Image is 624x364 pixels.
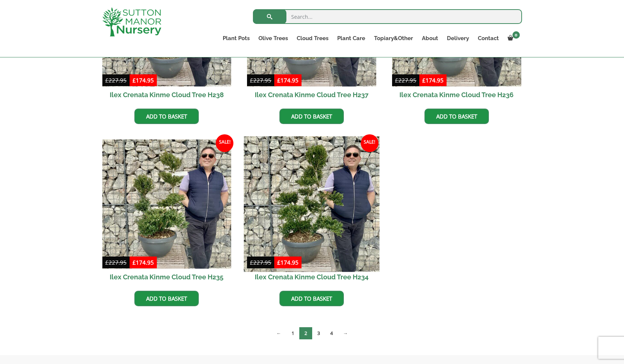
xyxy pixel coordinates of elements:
[133,77,154,84] bdi: 174.95
[370,33,417,43] a: Topiary&Other
[247,269,376,285] h2: Ilex Crenata Kinme Cloud Tree H234
[105,77,127,84] bdi: 227.95
[422,77,426,84] span: £
[473,33,503,43] a: Contact
[338,327,353,339] a: →
[102,139,232,285] a: Sale! Ilex Crenata Kinme Cloud Tree H235
[277,77,281,84] span: £
[286,327,299,339] a: Page 1
[134,109,199,124] a: Add to basket: “Ilex Crenata Kinme Cloud Tree H238”
[503,33,522,43] a: 0
[105,259,127,266] bdi: 227.95
[250,77,253,84] span: £
[105,77,109,84] span: £
[244,137,380,272] img: Ilex Crenata Kinme Cloud Tree H234
[443,33,473,43] a: Delivery
[247,139,376,285] a: Sale! Ilex Crenata Kinme Cloud Tree H234
[250,77,271,84] bdi: 227.95
[250,259,253,266] span: £
[133,259,136,266] span: £
[250,259,271,266] bdi: 227.95
[325,327,338,339] a: Page 4
[279,109,344,124] a: Add to basket: “Ilex Crenata Kinme Cloud Tree H237”
[102,327,522,342] nav: Product Pagination
[271,327,286,339] a: ←
[216,134,233,152] span: Sale!
[254,33,292,43] a: Olive Trees
[512,31,520,39] span: 0
[392,86,521,103] h2: Ilex Crenata Kinme Cloud Tree H236
[133,77,136,84] span: £
[424,109,489,124] a: Add to basket: “Ilex Crenata Kinme Cloud Tree H236”
[422,77,444,84] bdi: 174.95
[277,259,281,266] span: £
[247,86,376,103] h2: Ilex Crenata Kinme Cloud Tree H237
[277,259,299,266] bdi: 174.95
[279,291,344,306] a: Add to basket: “Ilex Crenata Kinme Cloud Tree H234”
[133,259,154,266] bdi: 174.95
[134,291,199,306] a: Add to basket: “Ilex Crenata Kinme Cloud Tree H235”
[253,9,522,24] input: Search...
[417,33,443,43] a: About
[361,134,378,152] span: Sale!
[102,139,232,269] img: Ilex Crenata Kinme Cloud Tree H235
[102,269,232,285] h2: Ilex Crenata Kinme Cloud Tree H235
[277,77,299,84] bdi: 174.95
[299,327,312,339] span: Page 2
[102,7,161,36] img: logo
[333,33,370,43] a: Plant Care
[102,86,232,103] h2: Ilex Crenata Kinme Cloud Tree H238
[218,33,254,43] a: Plant Pots
[292,33,333,43] a: Cloud Trees
[312,327,325,339] a: Page 3
[105,259,109,266] span: £
[395,77,416,84] bdi: 227.95
[395,77,398,84] span: £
